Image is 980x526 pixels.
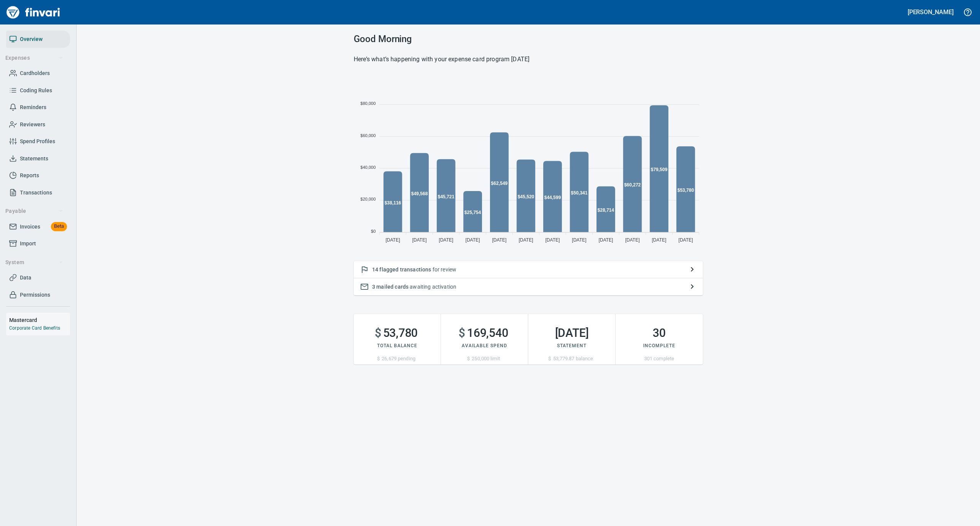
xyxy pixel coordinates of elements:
[906,6,955,18] button: [PERSON_NAME]
[20,137,55,146] span: Spend Profiles
[6,167,70,184] a: Reports
[6,286,70,304] a: Permissions
[546,237,560,243] tspan: [DATE]
[372,266,378,273] span: 14
[20,222,40,232] span: Invoices
[20,171,39,180] span: Reports
[616,355,703,363] p: 301 complete
[20,103,46,112] span: Reminders
[20,120,45,129] span: Reviewers
[6,65,70,82] a: Cardholders
[9,325,60,331] a: Corporate Card Benefits
[652,237,666,243] tspan: [DATE]
[20,154,48,163] span: Statements
[361,197,376,201] tspan: $20,000
[371,229,376,234] tspan: $0
[51,222,67,231] span: Beta
[5,3,62,21] img: Finvari
[6,184,70,201] a: Transactions
[492,237,506,243] tspan: [DATE]
[20,239,36,248] span: Import
[6,235,70,252] a: Import
[678,237,693,243] tspan: [DATE]
[599,237,613,243] tspan: [DATE]
[6,82,70,99] a: Coding Rules
[5,206,63,216] span: Payable
[439,237,453,243] tspan: [DATE]
[354,54,703,65] h6: Here’s what’s happening with your expense card program [DATE]
[572,237,586,243] tspan: [DATE]
[616,326,703,340] h2: 30
[6,150,70,167] a: Statements
[361,101,376,106] tspan: $80,000
[6,218,70,235] a: InvoicesBeta
[354,278,703,296] button: 3 mailed cards awaiting activation
[6,116,70,133] a: Reviewers
[5,258,63,267] span: System
[20,188,52,198] span: Transactions
[6,99,70,116] a: Reminders
[2,255,66,270] button: System
[465,237,480,243] tspan: [DATE]
[361,133,376,138] tspan: $60,000
[372,283,684,291] p: awaiting activation
[6,269,70,286] a: Data
[20,86,52,95] span: Coding Rules
[354,261,703,278] button: 14 flagged transactions for review
[379,266,431,273] span: flagged transactions
[412,237,427,243] tspan: [DATE]
[625,237,640,243] tspan: [DATE]
[372,284,375,290] span: 3
[2,51,66,65] button: Expenses
[385,237,400,243] tspan: [DATE]
[20,34,42,44] span: Overview
[20,290,50,300] span: Permissions
[5,53,63,63] span: Expenses
[2,204,66,218] button: Payable
[376,284,408,290] span: mailed cards
[616,314,703,364] button: 30Incomplete301 complete
[6,133,70,150] a: Spend Profiles
[361,165,376,170] tspan: $40,000
[519,237,533,243] tspan: [DATE]
[6,31,70,48] a: Overview
[20,69,50,78] span: Cardholders
[20,273,31,283] span: Data
[372,266,684,273] p: for review
[643,343,675,348] span: Incomplete
[354,34,703,44] h3: Good Morning
[908,8,954,16] h5: [PERSON_NAME]
[9,316,70,324] h6: Mastercard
